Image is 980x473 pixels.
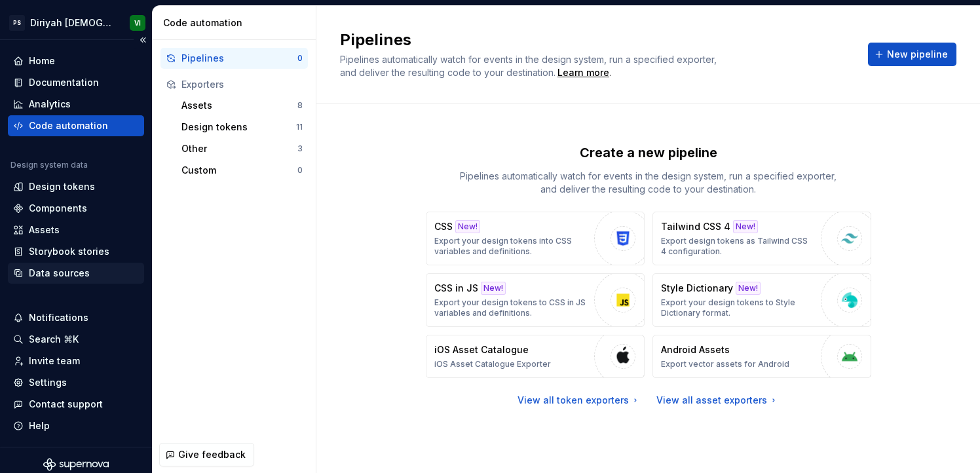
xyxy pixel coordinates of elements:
button: CSS in JSNew!Export your design tokens to CSS in JS variables and definitions. [426,273,645,327]
button: Pipelines0 [160,48,308,69]
button: Design tokens11 [176,117,308,138]
p: iOS Asset Catalogue Exporter [434,359,551,369]
a: Documentation [8,72,144,93]
div: Code automation [29,119,108,132]
span: Give feedback [178,448,246,461]
div: Search ⌘K [29,333,79,346]
div: Code automation [163,16,311,29]
a: View all asset exporters [656,394,779,407]
button: Notifications [8,307,144,328]
p: Android Assets [661,343,730,356]
p: iOS Asset Catalogue [434,343,529,356]
div: 3 [297,143,303,154]
div: Contact support [29,398,103,411]
div: Home [29,54,55,67]
p: Style Dictionary [661,282,733,295]
button: New pipeline [868,43,956,66]
div: 11 [296,122,303,132]
span: Pipelines automatically watch for events in the design system, run a specified exporter, and deli... [340,54,719,78]
button: Android AssetsExport vector assets for Android [652,335,871,378]
button: Assets8 [176,95,308,116]
button: CSSNew!Export your design tokens into CSS variables and definitions. [426,212,645,265]
div: Components [29,202,87,215]
div: VI [134,18,141,28]
div: Settings [29,376,67,389]
span: . [556,68,611,78]
svg: Supernova Logo [43,458,109,471]
a: Settings [8,372,144,393]
a: Data sources [8,263,144,284]
div: PS [9,15,25,31]
button: Tailwind CSS 4New!Export design tokens as Tailwind CSS 4 configuration. [652,212,871,265]
div: Assets [29,223,60,236]
p: Create a new pipeline [580,143,717,162]
div: Other [181,142,297,155]
p: Export vector assets for Android [661,359,789,369]
div: Design tokens [181,121,296,134]
a: Learn more [557,66,609,79]
div: Design system data [10,160,88,170]
a: View all token exporters [518,394,641,407]
a: Code automation [8,115,144,136]
p: CSS [434,220,453,233]
button: Other3 [176,138,308,159]
div: Exporters [181,78,303,91]
button: Search ⌘K [8,329,144,350]
p: Tailwind CSS 4 [661,220,730,233]
div: Notifications [29,311,88,324]
p: Export design tokens as Tailwind CSS 4 configuration. [661,236,814,257]
div: Help [29,419,50,432]
a: Home [8,50,144,71]
p: Export your design tokens into CSS variables and definitions. [434,236,588,257]
div: Documentation [29,76,99,89]
button: Give feedback [159,443,254,466]
button: Style DictionaryNew!Export your design tokens to Style Dictionary format. [652,273,871,327]
div: 0 [297,165,303,176]
p: Export your design tokens to CSS in JS variables and definitions. [434,297,588,318]
a: Storybook stories [8,241,144,262]
button: Help [8,415,144,436]
a: Assets [8,219,144,240]
p: Pipelines automatically watch for events in the design system, run a specified exporter, and deli... [452,170,845,196]
div: New! [455,220,480,233]
div: Design tokens [29,180,95,193]
div: Assets [181,99,297,112]
button: Collapse sidebar [134,31,152,49]
a: Design tokens [8,176,144,197]
a: Components [8,198,144,219]
button: iOS Asset CatalogueiOS Asset Catalogue Exporter [426,335,645,378]
button: Contact support [8,394,144,415]
div: Invite team [29,354,80,368]
p: Export your design tokens to Style Dictionary format. [661,297,814,318]
div: New! [733,220,758,233]
div: 8 [297,100,303,111]
div: New! [481,282,506,295]
a: Invite team [8,350,144,371]
div: Pipelines [181,52,297,65]
div: New! [736,282,761,295]
span: New pipeline [887,48,948,61]
div: 0 [297,53,303,64]
div: Data sources [29,267,90,280]
p: CSS in JS [434,282,478,295]
div: Storybook stories [29,245,109,258]
a: Analytics [8,94,144,115]
div: Analytics [29,98,71,111]
button: Custom0 [176,160,308,181]
div: Custom [181,164,297,177]
button: PSDiriyah [DEMOGRAPHIC_DATA]VI [3,9,149,37]
div: Diriyah [DEMOGRAPHIC_DATA] [30,16,114,29]
h2: Pipelines [340,29,852,50]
